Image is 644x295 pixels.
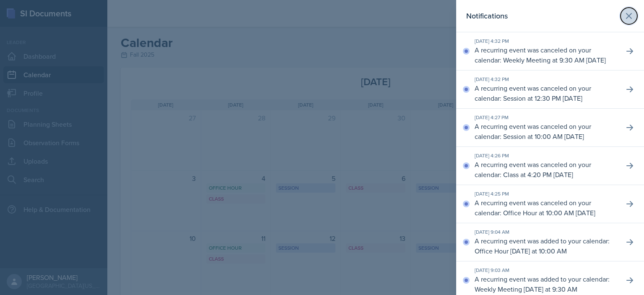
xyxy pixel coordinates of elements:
p: A recurring event was canceled on your calendar: Session at 12:30 PM [DATE] [475,83,617,103]
p: A recurring event was canceled on your calendar: Session at 10:00 AM [DATE] [475,121,617,141]
div: [DATE] 4:27 PM [475,114,617,121]
p: A recurring event was canceled on your calendar: Class at 4:20 PM [DATE] [475,159,617,180]
div: [DATE] 4:25 PM [475,190,617,198]
div: [DATE] 9:03 AM [475,266,617,274]
p: A recurring event was canceled on your calendar: Office Hour at 10:00 AM [DATE] [475,198,617,218]
p: A recurring event was added to your calendar: Weekly Meeting [DATE] at 9:30 AM [475,274,617,294]
div: [DATE] 4:32 PM [475,37,617,45]
div: [DATE] 4:26 PM [475,152,617,159]
h2: Notifications [466,10,508,22]
p: A recurring event was canceled on your calendar: Weekly Meeting at 9:30 AM [DATE] [475,45,617,65]
p: A recurring event was added to your calendar: Office Hour [DATE] at 10:00 AM [475,236,617,256]
div: [DATE] 9:04 AM [475,228,617,236]
div: [DATE] 4:32 PM [475,76,617,83]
